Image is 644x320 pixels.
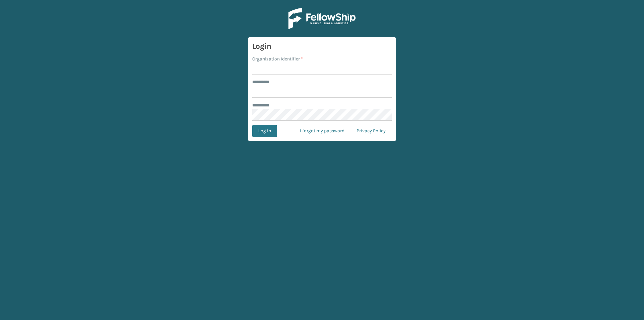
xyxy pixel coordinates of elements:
img: Logo [288,8,356,29]
h3: Login [252,41,392,51]
label: Organization Identifier [252,55,303,62]
a: I forgot my password [294,125,351,137]
a: Privacy Policy [351,125,392,137]
button: Log In [252,125,277,137]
